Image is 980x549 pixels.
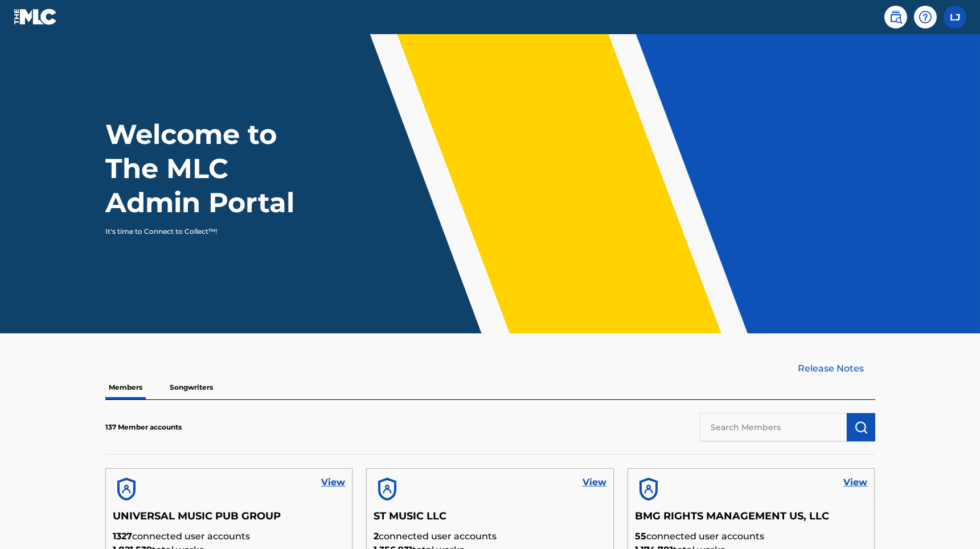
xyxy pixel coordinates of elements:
span: 2 [374,531,379,542]
img: help [919,10,932,24]
p: Songwriters [166,375,216,399]
span: 1327 [113,531,132,542]
h1: Welcome to The MLC Admin Portal [105,117,318,220]
a: Public Search [884,6,907,28]
p: Members [105,375,146,399]
p: It's time to Connect to Collect™! [105,226,303,237]
p: connected user accounts [113,530,346,543]
img: account [635,476,662,503]
a: View [321,476,345,489]
img: Search Works [854,420,868,434]
iframe: Chat Widget [923,494,980,549]
h5: UNIVERSAL MUSIC PUB GROUP [113,510,346,530]
div: Help [914,6,937,28]
h5: BMG RIGHTS MANAGEMENT US, LLC [635,510,868,530]
a: Release Notes [798,362,875,375]
p: connected user accounts [374,530,606,543]
a: View [583,476,606,489]
img: MLC Logo [14,9,58,25]
img: search [889,10,903,24]
img: account [113,476,140,503]
a: View [843,476,867,489]
input: Search Members [700,413,847,441]
div: User Menu [944,6,966,28]
p: 137 Member accounts [105,422,182,432]
p: connected user accounts [635,530,868,543]
span: 55 [635,531,646,542]
img: account [374,476,401,503]
h5: ST MUSIC LLC [374,510,606,530]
